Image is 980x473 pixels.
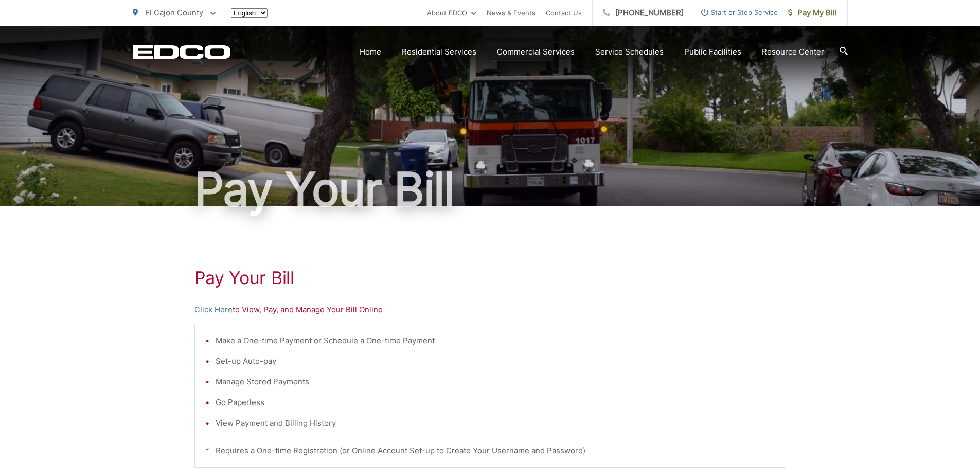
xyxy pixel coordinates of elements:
[497,46,575,58] a: Commercial Services
[684,46,741,58] a: Public Facilities
[133,164,848,215] h1: Pay Your Bill
[595,46,664,58] a: Service Schedules
[427,7,476,19] a: About EDCO
[145,8,203,17] span: El Cajon County
[216,376,775,388] li: Manage Stored Payments
[133,45,230,59] a: EDCD logo. Return to the homepage.
[216,335,775,347] li: Make a One-time Payment or Schedule a One-time Payment
[194,304,233,316] a: Click Here
[194,304,786,316] p: to View, Pay, and Manage Your Bill Online
[546,7,582,19] a: Contact Us
[205,445,775,457] p: * Requires a One-time Registration (or Online Account Set-up to Create Your Username and Password)
[216,355,775,367] li: Set-up Auto-pay
[788,7,837,19] span: Pay My Bill
[360,46,381,58] a: Home
[762,46,824,58] a: Resource Center
[402,46,476,58] a: Residential Services
[194,268,786,288] h1: Pay Your Bill
[216,417,775,429] li: View Payment and Billing History
[487,7,536,19] a: News & Events
[216,396,775,409] li: Go Paperless
[231,8,268,18] select: Select a language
